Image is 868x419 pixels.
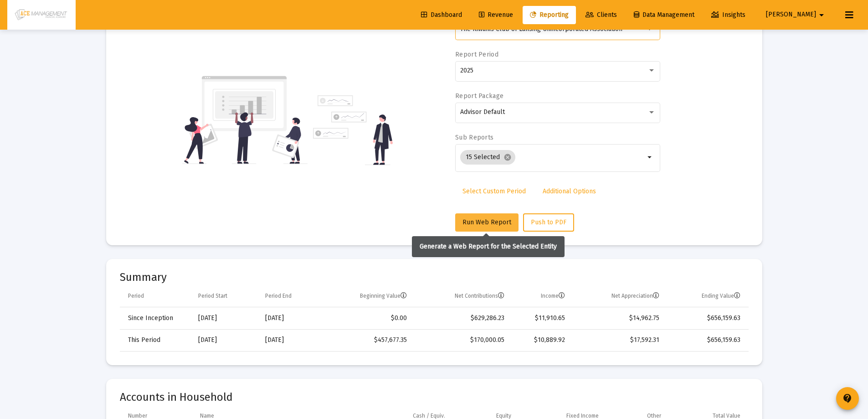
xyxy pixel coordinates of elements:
[455,292,504,300] div: Net Contributions
[511,285,571,307] td: Column Income
[511,329,571,351] td: $10,889.92
[128,292,144,300] div: Period
[192,285,259,307] td: Column Period Start
[704,6,753,24] a: Insights
[702,292,740,300] div: Ending Value
[265,336,316,345] div: [DATE]
[460,148,645,166] mat-chip-list: Selection
[265,292,292,300] div: Period End
[634,11,694,19] span: Data Management
[455,92,503,100] label: Report Package
[571,285,666,307] td: Column Net Appreciation
[265,314,316,323] div: [DATE]
[462,218,511,226] span: Run Web Report
[755,5,838,24] button: [PERSON_NAME]
[523,213,574,232] button: Push to PDF
[120,329,192,351] td: This Period
[120,285,192,307] td: Column Period
[455,134,493,141] label: Sub Reports
[313,95,393,165] img: reporting-alt
[421,11,462,19] span: Dashboard
[120,393,749,402] mat-card-title: Accounts in Household
[611,292,659,300] div: Net Appreciation
[198,292,227,300] div: Period Start
[462,187,526,195] span: Select Custom Period
[455,51,498,58] label: Report Period
[413,329,511,351] td: $170,000.05
[198,314,252,323] div: [DATE]
[479,11,513,19] span: Revenue
[578,6,624,24] a: Clients
[530,11,569,19] span: Reporting
[503,153,512,161] mat-icon: cancel
[816,6,827,24] mat-icon: arrow_drop_down
[586,11,617,19] span: Clients
[531,218,566,226] span: Push to PDF
[413,307,511,329] td: $629,286.23
[541,292,565,300] div: Income
[842,393,853,404] mat-icon: contact_support
[766,11,816,19] span: [PERSON_NAME]
[120,273,749,282] mat-card-title: Summary
[543,187,596,195] span: Additional Options
[120,307,192,329] td: Since Inception
[198,336,252,345] div: [DATE]
[666,307,748,329] td: $656,159.63
[455,213,519,232] button: Run Web Report
[14,6,69,24] img: Dashboard
[182,75,308,165] img: reporting
[645,152,656,163] mat-icon: arrow_drop_down
[414,6,469,24] a: Dashboard
[666,285,748,307] td: Column Ending Value
[460,108,505,116] span: Advisor Default
[120,285,749,352] div: Data grid
[472,6,520,24] a: Revenue
[460,150,515,165] mat-chip: 15 Selected
[571,329,666,351] td: $17,592.31
[627,6,702,24] a: Data Management
[413,285,511,307] td: Column Net Contributions
[511,307,571,329] td: $11,910.65
[666,329,748,351] td: $656,159.63
[523,6,576,24] a: Reporting
[259,285,322,307] td: Column Period End
[711,11,745,19] span: Insights
[571,307,666,329] td: $14,962.75
[460,67,473,74] span: 2025
[322,285,413,307] td: Column Beginning Value
[360,292,407,300] div: Beginning Value
[322,307,413,329] td: $0.00
[322,329,413,351] td: $457,677.35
